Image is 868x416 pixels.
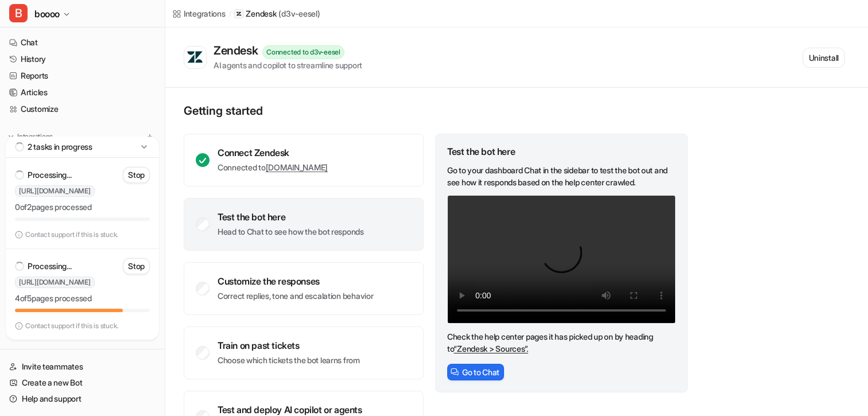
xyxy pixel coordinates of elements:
[214,44,262,57] div: Zendesk
[447,195,676,324] video: Your browser does not support the video tag.
[5,101,160,117] a: Customize
[454,344,528,353] a: “Zendesk > Sources”.
[184,104,689,118] p: Getting started
[218,340,360,351] div: Train on past tickets
[123,167,150,183] button: Stop
[447,164,676,188] p: Go to your dashboard Chat in the sidebar to test the bot out and see how it responds based on the...
[28,141,92,153] p: 2 tasks in progress
[9,4,28,22] span: B
[218,355,360,366] p: Choose which tickets the bot learns from
[266,162,328,172] a: [DOMAIN_NAME]
[128,261,145,272] p: Stop
[5,375,160,391] a: Create a new Bot
[128,169,145,181] p: Stop
[447,331,676,355] p: Check the help center pages it has picked up on by heading to
[218,162,328,173] p: Connected to
[447,364,504,380] button: Go to Chat
[218,275,373,287] div: Customize the responses
[246,8,276,20] p: Zendesk
[5,34,160,50] a: Chat
[218,226,364,238] p: Head to Chat to see how the bot responds
[15,293,150,304] p: 4 of 5 pages processed
[15,277,95,288] span: [URL][DOMAIN_NAME]
[187,50,204,64] img: Zendesk logo
[15,201,150,213] p: 0 of 2 pages processed
[218,290,373,302] p: Correct replies, tone and escalation behavior
[278,8,320,20] p: ( d3v-eesel )
[229,9,231,19] span: /
[7,133,15,141] img: expand menu
[218,404,362,415] div: Test and deploy AI copilot or agents
[34,6,60,22] span: boooo
[5,359,160,375] a: Invite teammates
[123,258,150,274] button: Stop
[5,51,160,67] a: History
[5,84,160,100] a: Articles
[28,169,71,181] p: Processing...
[146,133,154,141] img: menu_add.svg
[803,48,845,68] button: Uninstall
[214,59,362,71] div: AI agents and copilot to streamline support
[5,391,160,407] a: Help and support
[447,146,676,157] div: Test the bot here
[218,147,328,158] div: Connect Zendesk
[5,68,160,84] a: Reports
[17,132,53,141] p: Integrations
[262,45,344,59] div: Connected to d3v-eesel
[172,7,226,20] a: Integrations
[25,230,118,239] p: Contact support if this is stuck.
[28,261,71,272] p: Processing...
[451,368,459,376] img: ChatIcon
[15,185,95,197] span: [URL][DOMAIN_NAME]
[5,131,56,142] button: Integrations
[184,7,226,20] div: Integrations
[218,211,364,223] div: Test the bot here
[25,321,118,331] p: Contact support if this is stuck.
[234,8,320,20] a: Zendesk(d3v-eesel)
